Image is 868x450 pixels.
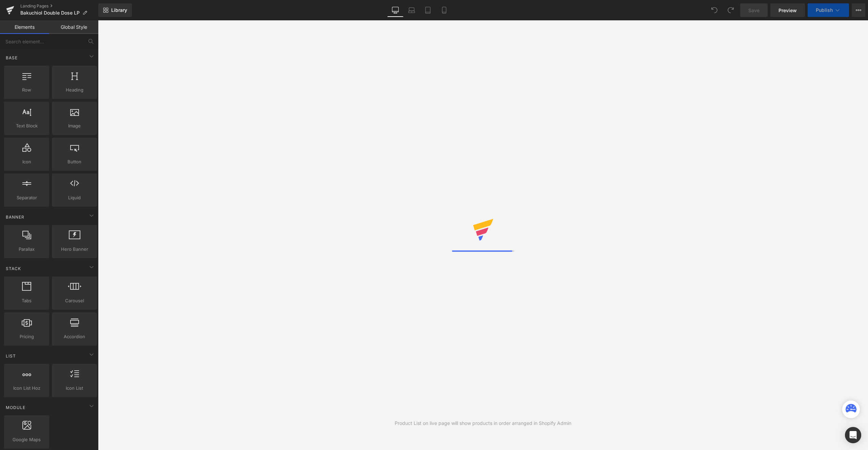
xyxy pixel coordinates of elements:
[6,333,47,340] span: Pricing
[54,333,95,340] span: Accordion
[778,7,797,14] span: Preview
[395,420,571,427] div: Product List on live page will show products in order arranged in Shopify Admin
[54,385,95,392] span: Icon List
[6,246,47,253] span: Parallax
[6,122,47,129] span: Text Block
[436,3,452,17] a: Mobile
[748,7,759,14] span: Save
[770,3,805,17] a: Preview
[54,122,95,129] span: Image
[845,427,861,443] div: Open Intercom Messenger
[5,265,22,272] span: Stack
[111,7,127,13] span: Library
[54,86,95,94] span: Heading
[5,55,18,61] span: Base
[98,3,132,17] a: New Library
[808,3,849,17] button: Publish
[5,353,17,359] span: List
[54,246,95,253] span: Hero Banner
[724,3,737,17] button: Redo
[20,10,80,16] span: Bakuchiol Double Dose LP
[6,86,47,94] span: Row
[54,194,95,201] span: Liquid
[6,158,47,165] span: Icon
[708,3,721,17] button: Undo
[403,3,420,17] a: Laptop
[54,158,95,165] span: Button
[6,297,47,304] span: Tabs
[852,3,865,17] button: More
[5,214,25,220] span: Banner
[420,3,436,17] a: Tablet
[387,3,403,17] a: Desktop
[6,385,47,392] span: Icon List Hoz
[20,3,98,9] a: Landing Pages
[6,194,47,201] span: Separator
[54,297,95,304] span: Carousel
[5,404,26,411] span: Module
[6,436,47,443] span: Google Maps
[49,20,98,34] a: Global Style
[816,7,833,13] span: Publish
